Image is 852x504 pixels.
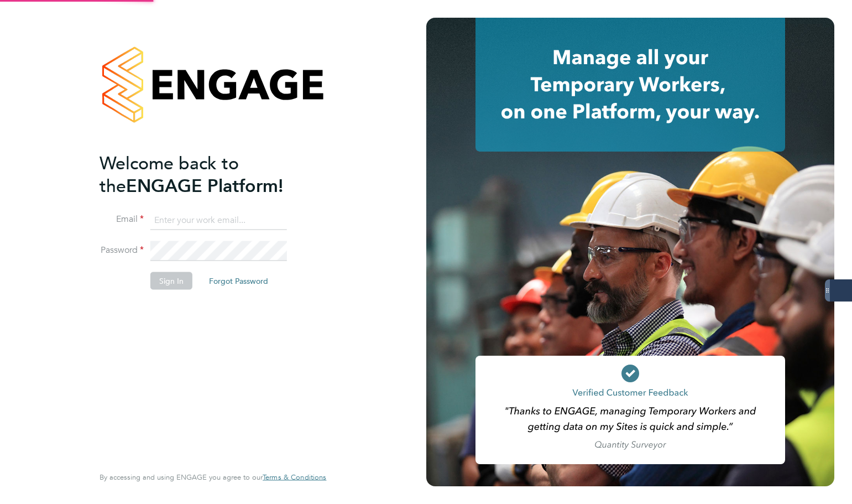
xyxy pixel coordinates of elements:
h2: ENGAGE Platform! [100,152,315,197]
input: Enter your work email... [150,210,287,230]
span: By accessing and using ENGAGE you agree to our [100,472,326,482]
button: Sign In [150,272,192,290]
a: Terms & Conditions [263,473,326,482]
span: Welcome back to the [100,152,239,196]
label: Password [100,245,144,256]
span: Terms & Conditions [263,472,326,482]
label: Email [100,214,144,225]
button: Forgot Password [200,272,277,290]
